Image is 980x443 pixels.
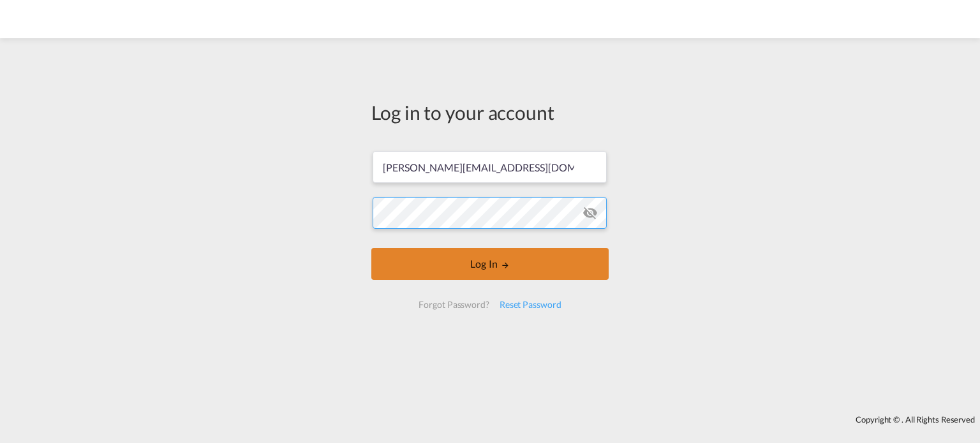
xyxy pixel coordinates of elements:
div: Log in to your account [371,99,609,126]
button: LOGIN [371,248,609,280]
div: Forgot Password? [413,293,494,316]
div: Reset Password [494,293,567,316]
md-icon: icon-eye-off [583,205,598,221]
input: Enter email/phone number [373,151,607,183]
